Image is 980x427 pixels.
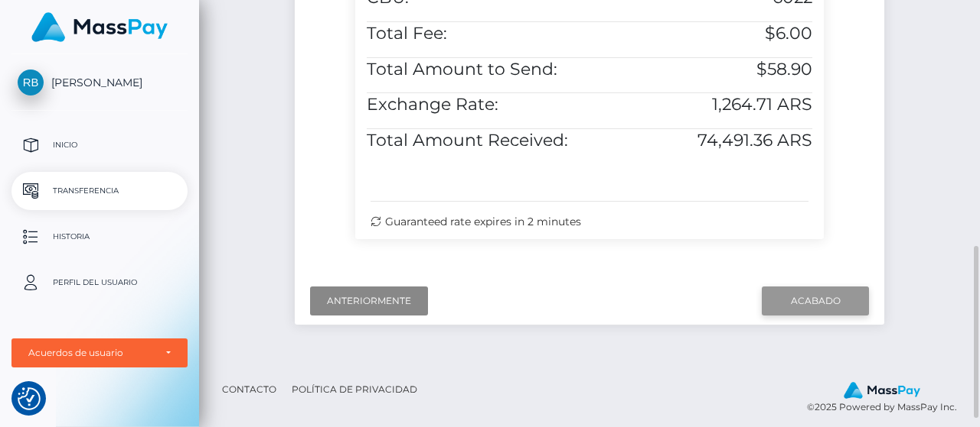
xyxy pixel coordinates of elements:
[762,286,869,315] input: Acabado
[11,264,188,302] a: Perfil del usuario
[18,387,41,410] img: Revisit consent button
[310,286,428,315] input: Anteriormente
[18,271,181,294] p: Perfil del usuario
[371,214,808,230] div: Guaranteed rate expires in 2 minutes
[18,134,181,157] p: Inicio
[601,22,812,46] h5: $6.00
[367,58,578,82] h5: Total Amount to Send:
[18,387,41,410] button: Consent Preferences
[367,22,578,46] h5: Total Fee:
[807,381,969,415] div: © 2025 Powered by MassPay Inc.
[601,58,812,82] h5: $58.90
[601,129,812,153] h5: 74,491.36 ARS
[367,129,578,153] h5: Total Amount Received:
[11,338,188,367] button: Acuerdos de usuario
[31,12,168,42] img: MassPay
[601,93,812,117] h5: 1,264.71 ARS
[18,180,181,202] p: Transferencia
[28,347,154,359] div: Acuerdos de usuario
[367,93,578,117] h5: Exchange Rate:
[11,218,188,256] a: Historia
[11,172,188,210] a: Transferencia
[286,377,423,401] a: Política de privacidad
[216,377,283,401] a: Contacto
[11,126,188,164] a: Inicio
[844,382,920,399] img: MassPay
[18,225,181,248] p: Historia
[11,76,188,89] span: [PERSON_NAME]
